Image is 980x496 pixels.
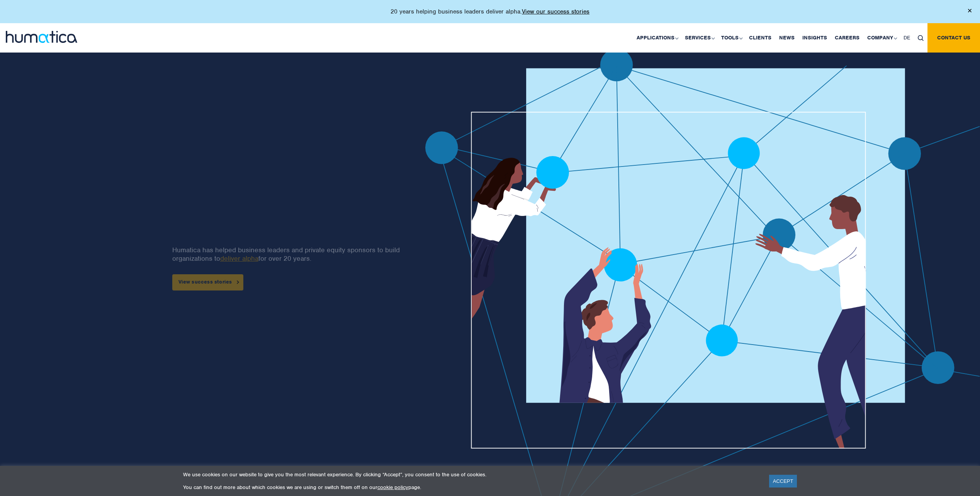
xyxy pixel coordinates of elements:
[172,274,243,290] a: View success stories
[183,484,759,491] p: You can find out more about which cookies we are using or switch them off on our page.
[745,23,775,53] a: Clients
[927,23,980,53] a: Contact us
[220,254,258,263] a: deliver alpha
[918,35,924,41] img: search_icon
[904,34,910,41] span: DE
[831,23,863,53] a: Careers
[681,23,717,53] a: Services
[172,246,412,263] p: Humatica has helped business leaders and private equity sponsors to build organizations to for ov...
[6,31,77,43] img: logo
[769,475,797,488] a: ACCEPT
[717,23,745,53] a: Tools
[236,280,239,284] img: arrowicon
[391,8,589,15] p: 20 years helping business leaders deliver alpha.
[863,23,900,53] a: Company
[775,23,798,53] a: News
[633,23,681,53] a: Applications
[522,8,589,15] a: View our success stories
[183,471,759,478] p: We use cookies on our website to give you the most relevant experience. By clicking “Accept”, you...
[900,23,914,53] a: DE
[798,23,831,53] a: Insights
[377,484,408,491] a: cookie policy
